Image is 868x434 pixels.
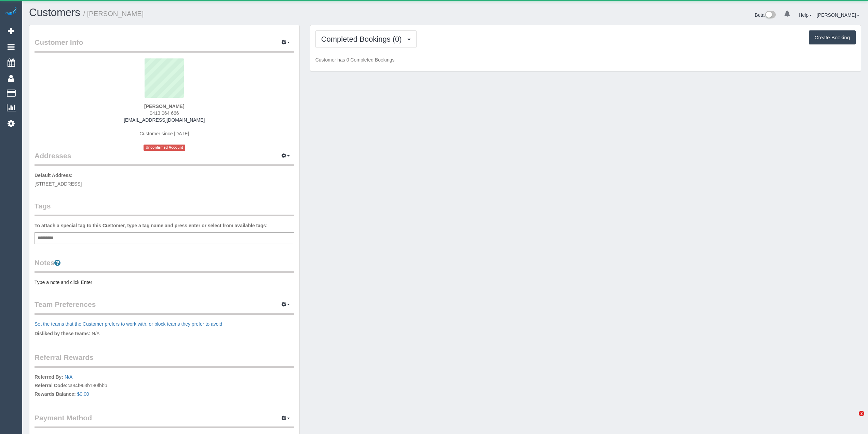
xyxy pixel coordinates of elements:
[755,12,776,18] a: Beta
[845,411,861,427] iframe: Intercom live chat
[92,331,99,336] span: N/A
[35,258,294,273] legend: Notes
[35,201,294,216] legend: Tags
[799,12,812,18] a: Help
[150,110,179,116] span: 0413 064 666
[321,35,405,43] span: Completed Bookings (0)
[35,413,294,428] legend: Payment Method
[35,299,294,315] legend: Team Preferences
[817,12,859,18] a: [PERSON_NAME]
[764,11,776,20] img: New interface
[4,7,18,16] img: Automaid Logo
[35,374,63,380] label: Referred By:
[35,279,294,286] pre: Type a note and click Enter
[65,374,72,380] a: N/A
[29,6,80,18] a: Customers
[77,391,89,397] a: $0.00
[35,181,82,187] span: [STREET_ADDRESS]
[315,30,417,48] button: Completed Bookings (0)
[35,382,67,389] label: Referral Code:
[35,374,294,399] p: ca84f963b180fbbb
[315,56,856,63] p: Customer has 0 Completed Bookings
[35,172,73,179] label: Default Address:
[124,117,205,123] a: [EMAIL_ADDRESS][DOMAIN_NAME]
[809,30,856,45] button: Create Booking
[83,10,144,17] small: / [PERSON_NAME]
[35,37,294,53] legend: Customer Info
[35,222,268,229] label: To attach a special tag to this Customer, type a tag name and press enter or select from availabl...
[35,330,90,337] label: Disliked by these teams:
[144,104,184,109] strong: [PERSON_NAME]
[139,131,189,136] span: Customer since [DATE]
[35,321,222,327] a: Set the teams that the Customer prefers to work with, or block teams they prefer to avoid
[859,411,864,416] span: 2
[35,391,76,397] label: Rewards Balance:
[144,145,185,150] span: Unconfirmed Account
[35,352,294,368] legend: Referral Rewards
